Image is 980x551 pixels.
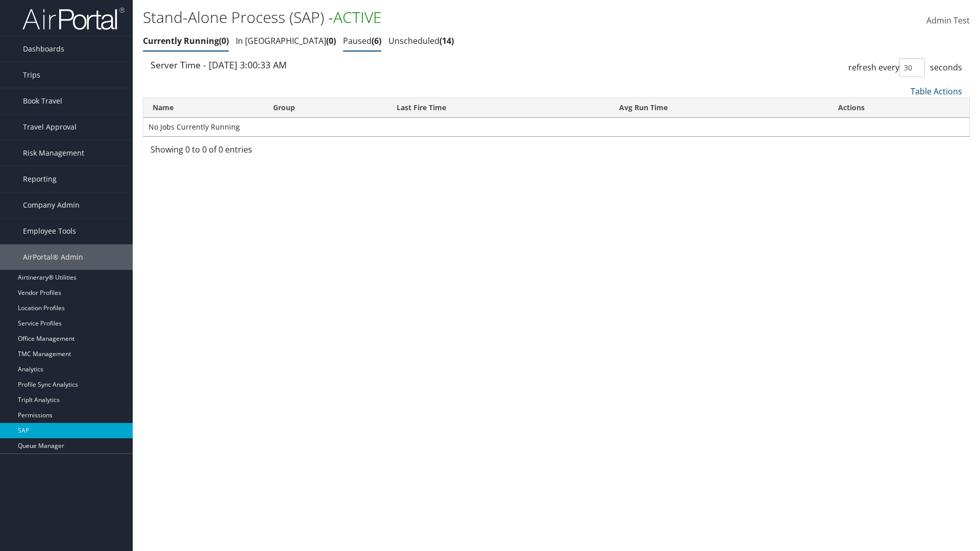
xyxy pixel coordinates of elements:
[439,35,454,46] span: 14
[23,114,77,140] span: Travel Approval
[23,88,62,114] span: Book Travel
[23,36,64,62] span: Dashboards
[372,35,381,46] span: 6
[926,15,970,26] span: Admin Test
[333,7,382,28] span: ACTIVE
[236,35,336,46] a: In [GEOGRAPHIC_DATA]0
[22,7,125,31] img: airportal-logo.png
[23,62,40,88] span: Trips
[848,62,899,73] span: refresh every
[387,98,610,118] th: Last Fire Time: activate to sort column ascending
[23,244,83,270] span: AirPortal® Admin
[911,86,962,97] a: Table Actions
[143,7,694,28] h1: Stand-Alone Process (SAP) -
[610,98,829,118] th: Avg Run Time: activate to sort column ascending
[219,35,229,46] span: 0
[143,118,969,136] td: No Jobs Currently Running
[23,218,76,244] span: Employee Tools
[23,166,57,192] span: Reporting
[829,98,969,118] th: Actions
[23,192,80,218] span: Company Admin
[151,143,342,161] div: Showing 0 to 0 of 0 entries
[143,98,264,118] th: Name: activate to sort column ascending
[143,35,229,46] a: Currently Running0
[264,98,387,118] th: Group: activate to sort column ascending
[23,140,84,166] span: Risk Management
[388,35,454,46] a: Unscheduled14
[930,62,962,73] span: seconds
[343,35,381,46] a: Paused6
[926,5,970,37] a: Admin Test
[326,35,336,46] span: 0
[151,58,549,71] div: Server Time - [DATE] 3:00:33 AM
